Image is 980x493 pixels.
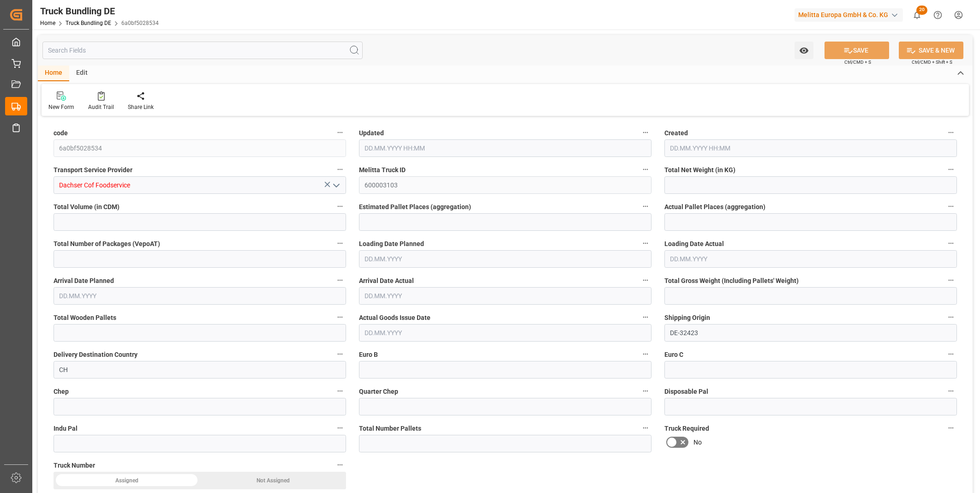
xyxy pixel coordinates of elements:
[664,239,724,249] span: Loading Date Actual
[54,350,137,360] span: Delivery Destination Country
[664,250,957,268] input: DD.MM.YYYY
[359,424,421,433] span: Total Number Pallets
[334,459,346,471] button: Truck Number
[359,324,651,342] input: DD.MM.YYYY
[907,5,927,25] button: show 20 new notifications
[359,165,406,175] span: Melitta Truck ID
[945,311,957,323] button: Shipping Origin
[359,239,424,249] span: Loading Date Planned
[359,313,430,323] span: Actual Goods Issue Date
[899,42,963,59] button: SAVE & NEW
[664,387,708,397] span: Disposable Pal
[66,20,111,26] a: Truck Bundling DE
[42,42,363,59] input: Search Fields
[54,202,120,212] span: Total Volume (in CDM)
[334,311,346,323] button: Total Wooden Pallets
[334,126,346,138] button: code
[359,139,651,157] input: DD.MM.YYYY HH:MM
[334,200,346,212] button: Total Volume (in CDM)
[664,128,688,138] span: Created
[54,313,116,323] span: Total Wooden Pallets
[54,128,68,138] span: code
[639,311,651,323] button: Actual Goods Issue Date
[664,350,683,360] span: Euro C
[359,387,398,397] span: Quarter Chep
[200,472,346,489] div: Not Assigned
[54,165,132,175] span: Transport Service Provider
[639,385,651,397] button: Quarter Chep
[795,42,813,59] button: open menu
[639,348,651,360] button: Euro B
[54,461,95,470] span: Truck Number
[945,422,957,434] button: Truck Required
[795,8,903,22] div: Melitta Europa GmbH & Co. KG
[945,385,957,397] button: Disposable Pal
[334,163,346,175] button: Transport Service Provider
[945,237,957,249] button: Loading Date Actual
[54,424,78,433] span: Indu Pal
[334,385,346,397] button: Chep
[664,276,799,286] span: Total Gross Weight (Including Pallets' Weight)
[40,4,159,18] div: Truck Bundling DE
[128,103,154,111] div: Share Link
[664,202,765,212] span: Actual Pallet Places (aggregation)
[359,287,651,305] input: DD.MM.YYYY
[334,422,346,434] button: Indu Pal
[38,66,69,81] div: Home
[359,350,378,360] span: Euro B
[664,313,710,323] span: Shipping Origin
[664,139,957,157] input: DD.MM.YYYY HH:MM
[795,6,907,24] button: Melitta Europa GmbH & Co. KG
[945,163,957,175] button: Total Net Weight (in KG)
[54,239,160,249] span: Total Number of Packages (VepoAT)
[912,59,952,66] span: Ctrl/CMD + Shift + S
[359,250,651,268] input: DD.MM.YYYY
[40,20,55,26] a: Home
[54,287,346,305] input: DD.MM.YYYY
[916,6,927,15] span: 20
[334,348,346,360] button: Delivery Destination Country
[329,178,343,192] button: open menu
[945,348,957,360] button: Euro C
[639,163,651,175] button: Melitta Truck ID
[664,165,735,175] span: Total Net Weight (in KG)
[945,274,957,286] button: Total Gross Weight (Including Pallets' Weight)
[825,42,889,59] button: SAVE
[334,237,346,249] button: Total Number of Packages (VepoAT)
[54,276,114,286] span: Arrival Date Planned
[54,387,69,397] span: Chep
[639,274,651,286] button: Arrival Date Actual
[88,103,114,111] div: Audit Trail
[945,126,957,138] button: Created
[664,424,709,433] span: Truck Required
[359,202,471,212] span: Estimated Pallet Places (aggregation)
[639,126,651,138] button: Updated
[945,200,957,212] button: Actual Pallet Places (aggregation)
[54,472,200,489] div: Assigned
[359,128,384,138] span: Updated
[639,422,651,434] button: Total Number Pallets
[844,59,871,66] span: Ctrl/CMD + S
[927,5,948,25] button: Help Center
[334,274,346,286] button: Arrival Date Planned
[48,103,74,111] div: New Form
[693,438,702,447] span: No
[639,200,651,212] button: Estimated Pallet Places (aggregation)
[359,276,414,286] span: Arrival Date Actual
[639,237,651,249] button: Loading Date Planned
[69,66,95,81] div: Edit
